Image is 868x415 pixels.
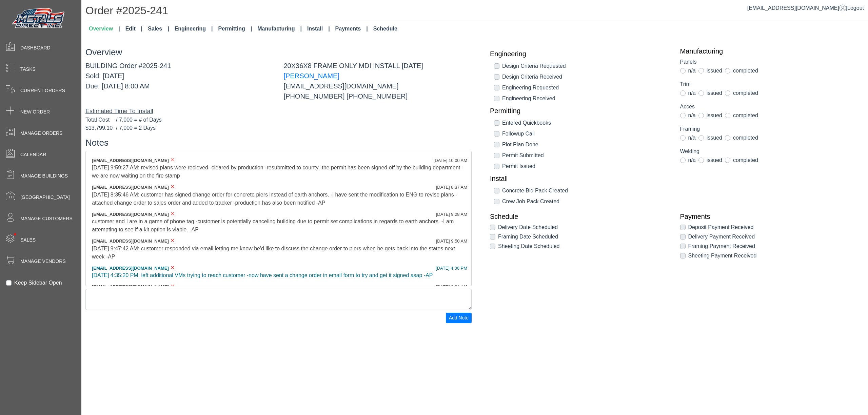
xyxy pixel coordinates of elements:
[216,22,255,36] a: Permitting
[20,258,66,265] span: Manage Vendors
[92,217,465,234] div: customer and I are in a game of phone tag -customer is potentially canceling building due to perm...
[80,61,279,101] div: BUILDING Order #2025-241 Sold: [DATE] Due: [DATE] 8:00 AM
[688,252,757,260] label: Sheeting Payment Received
[436,184,467,191] div: [DATE] 8:37 AM
[680,212,860,221] a: Payments
[747,4,864,12] div: |
[85,4,868,19] h1: Order #2025-241
[85,124,116,132] span: $13,799.10
[6,223,24,245] span: •
[333,22,371,36] a: Payments
[490,107,670,115] a: Permitting
[20,87,65,94] span: Current Orders
[92,271,465,279] div: [DATE] 4:35:20 PM: left additional VMs trying to reach customer -now have sent a change order in ...
[92,266,169,271] span: [EMAIL_ADDRESS][DOMAIN_NAME]
[490,212,670,221] a: Schedule
[449,315,469,320] span: Add Note
[92,191,465,207] div: [DATE] 8:35:46 AM: customer has signed change order for concrete piers instead of earth anchors. ...
[680,47,860,55] a: Manufacturing
[436,265,467,272] div: [DATE] 4:36 PM
[20,236,36,244] span: Sales
[85,107,472,116] div: Estimated Time To Install
[92,164,465,180] div: [DATE] 9:59:27 AM: revised plans were recieved -cleared by production -resubmitted to county -the...
[85,116,116,124] span: Total Cost
[20,66,36,73] span: Tasks
[688,242,755,250] label: Framing Payment Received
[10,6,68,31] img: Metals Direct Inc Logo
[688,233,755,241] label: Delivery Payment Received
[688,223,754,231] label: Deposit Payment Received
[436,284,467,290] div: [DATE] 9:04 AM
[20,215,73,222] span: Manage Customers
[847,5,864,11] span: Logout
[20,108,50,116] span: New Order
[747,5,846,11] a: [EMAIL_ADDRESS][DOMAIN_NAME]
[92,212,169,217] span: [EMAIL_ADDRESS][DOMAIN_NAME]
[92,284,169,289] span: [EMAIL_ADDRESS][DOMAIN_NAME]
[20,151,46,158] span: Calendar
[123,22,145,36] a: Edit
[20,172,68,180] span: Manage Buildings
[85,47,472,58] h3: Overview
[434,157,467,164] div: [DATE] 10:00 AM
[86,22,123,36] a: Overview
[92,185,169,190] span: [EMAIL_ADDRESS][DOMAIN_NAME]
[20,44,51,51] span: Dashboard
[255,22,304,36] a: Manufacturing
[85,138,472,148] h3: Notes
[92,245,465,261] div: [DATE] 9:47:42 AM: customer responded via email letting me know he'd like to discuss the change o...
[304,22,333,36] a: Install
[498,242,559,250] label: Sheeting Date Scheduled
[284,72,339,80] a: [PERSON_NAME]
[85,116,472,124] div: / 7,000 = # of Days
[279,61,477,101] div: 20X36X8 FRAME ONLY MDI INSTALL [DATE] [EMAIL_ADDRESS][DOMAIN_NAME] [PHONE_NUMBER] [PHONE_NUMBER]
[498,223,558,231] label: Delivery Date Scheduled
[436,211,467,218] div: [DATE] 9:28 AM
[145,22,172,36] a: Sales
[14,279,62,287] label: Keep Sidebar Open
[92,158,169,163] span: [EMAIL_ADDRESS][DOMAIN_NAME]
[20,194,70,201] span: [GEOGRAPHIC_DATA]
[490,50,670,58] a: Engineering
[436,238,467,245] div: [DATE] 9:50 AM
[92,238,169,244] span: [EMAIL_ADDRESS][DOMAIN_NAME]
[172,22,216,36] a: Engineering
[498,233,558,241] label: Framing Date Scheduled
[446,313,472,323] button: Add Note
[85,124,472,132] div: / 7,000 = 2 Days
[20,130,62,137] span: Manage Orders
[490,174,670,183] a: Install
[371,22,400,36] a: Schedule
